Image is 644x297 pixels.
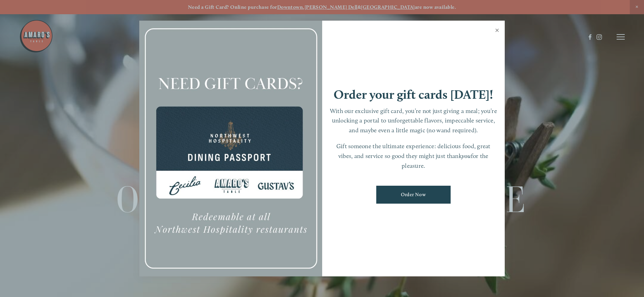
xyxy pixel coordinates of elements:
[491,22,504,41] a: Close
[462,152,471,159] em: you
[376,186,451,204] a: Order Now
[329,141,498,170] p: Gift someone the ultimate experience: delicious food, great vibes, and service so good they might...
[329,106,498,135] p: With our exclusive gift card, you’re not just giving a meal; you’re unlocking a portal to unforge...
[334,88,493,101] h1: Order your gift cards [DATE]!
